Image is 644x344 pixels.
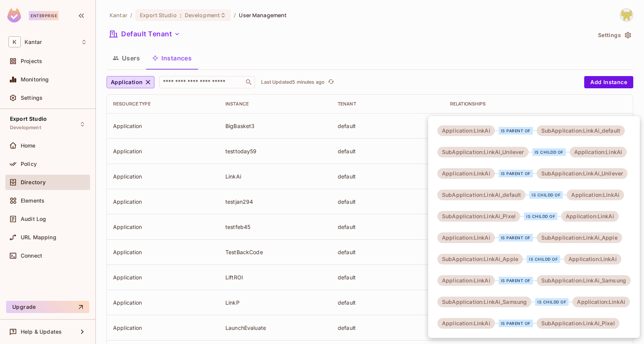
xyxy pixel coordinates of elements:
div: SubApplication:LinkAi_Samsung [537,275,631,286]
div: SubApplication:LinkAi_default [437,190,526,200]
div: Application:LinkAi [437,168,495,179]
div: SubApplication:LinkAi_Pixel [437,211,520,222]
div: is childd of [532,148,566,156]
div: Application:LinkAi [561,211,619,222]
div: is childd of [527,255,560,263]
div: Application:LinkAi [564,254,621,264]
div: SubApplication:LinkAi_Pixel [537,318,619,329]
div: is parent of [499,127,533,135]
div: is childd of [524,213,557,220]
div: is parent of [499,234,533,242]
div: SubApplication:LinkAi_default [537,125,625,136]
div: SubApplication:LinkAi_Unilever [537,168,628,179]
div: is childd of [529,191,563,199]
div: Application:LinkAi [567,190,624,200]
div: SubApplication:LinkAi_Samsung [437,297,531,307]
div: SubApplication:LinkAi_Unilever [437,147,529,157]
div: is childd of [535,298,568,306]
div: Application:LinkAi [572,297,630,307]
div: Application:LinkAi [437,232,495,243]
div: Application:LinkAi [570,147,627,157]
div: Application:LinkAi [437,318,495,329]
div: SubApplication:LinkAi_Apple [537,232,622,243]
div: Application:LinkAi [437,125,495,136]
div: SubApplication:LinkAi_Apple [437,254,523,264]
div: is parent of [499,277,533,284]
div: is parent of [499,320,533,327]
div: is parent of [499,170,533,177]
div: Application:LinkAi [437,275,495,286]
